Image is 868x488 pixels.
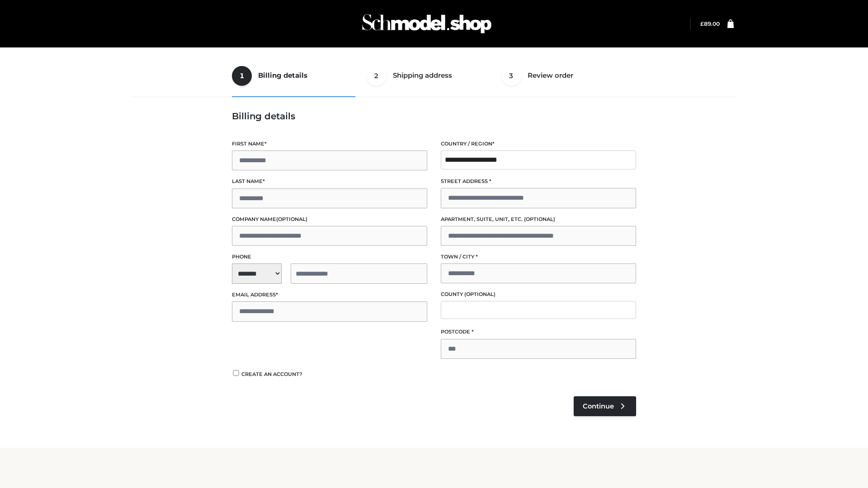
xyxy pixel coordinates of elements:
[232,177,427,186] label: Last name
[232,370,240,376] input: Create an account?
[232,253,427,261] label: Phone
[441,215,636,224] label: Apartment, suite, unit, etc.
[359,6,495,42] img: Schmodel Admin 964
[241,371,302,377] span: Create an account?
[276,216,307,222] span: (optional)
[574,396,636,416] a: Continue
[232,291,427,299] label: Email address
[441,328,636,336] label: Postcode
[464,291,495,297] span: (optional)
[232,111,636,122] h3: Billing details
[232,140,427,148] label: First name
[441,140,636,148] label: Country / Region
[524,216,555,222] span: (optional)
[232,215,427,224] label: Company name
[700,20,720,27] bdi: 89.00
[441,253,636,261] label: Town / City
[583,402,614,410] span: Continue
[441,290,636,299] label: County
[700,20,704,27] span: £
[441,177,636,186] label: Street address
[700,20,720,27] a: £89.00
